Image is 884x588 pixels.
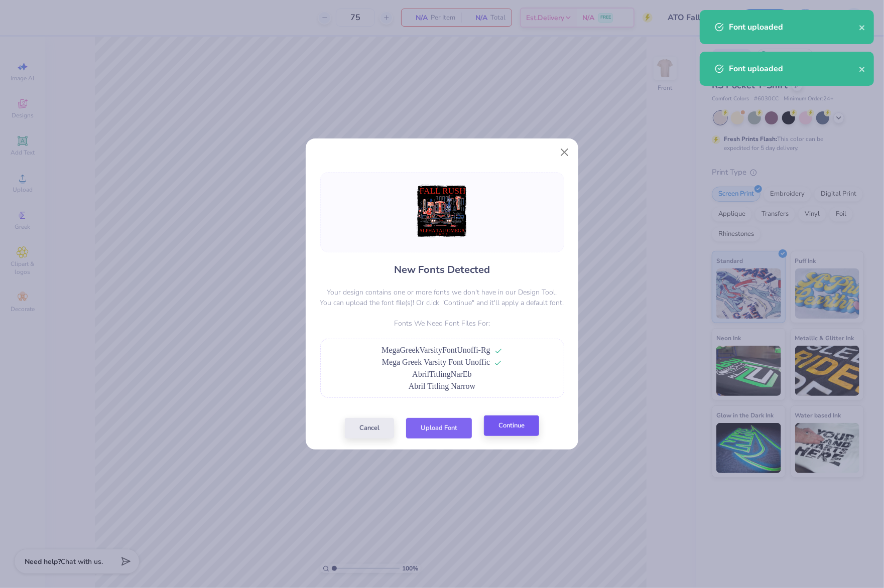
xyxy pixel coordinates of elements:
[394,262,490,277] h4: New Fonts Detected
[859,63,866,75] button: close
[412,370,472,378] span: AbrilTitlingNarEb
[382,358,490,366] span: Mega Greek Varsity Font Unoffic
[555,142,574,162] button: Close
[409,382,475,390] span: Abril Titling Narrow
[729,63,859,75] div: Font uploaded
[345,418,394,438] button: Cancel
[729,21,859,33] div: Font uploaded
[406,418,472,438] button: Upload Font
[320,287,564,308] p: Your design contains one or more fonts we don't have in our Design Tool. You can upload the font ...
[859,21,866,33] button: close
[320,318,564,329] p: Fonts We Need Font Files For:
[484,415,539,436] button: Continue
[382,346,490,354] span: MegaGreekVarsityFontUnoffi-Rg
